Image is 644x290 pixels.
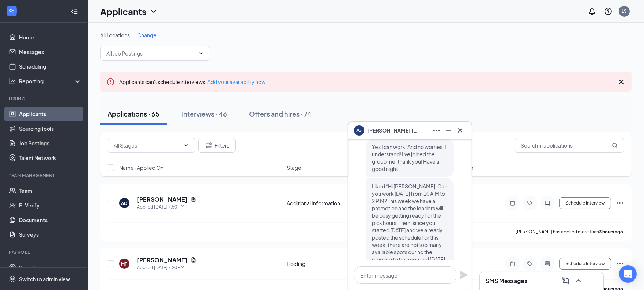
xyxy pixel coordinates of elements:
[372,144,446,172] span: Yes I can work! And no worries, I understand! I've joined the group me, thank you! Have a good night
[19,107,82,121] a: Applicants
[526,261,534,267] svg: Tag
[119,164,163,171] span: Name · Applied On
[207,79,265,85] a: Add your availability now
[19,30,82,45] a: Home
[432,126,441,135] svg: Ellipses
[615,259,624,268] svg: Ellipses
[204,141,213,150] svg: Filter
[508,200,517,206] svg: Note
[100,5,146,18] h1: Applicants
[586,275,598,287] button: Minimize
[19,59,82,74] a: Scheduling
[573,275,584,287] button: ChevronUp
[119,79,265,85] span: Applicants can't schedule interviews.
[106,49,195,57] input: All Job Postings
[19,121,82,136] a: Sourcing Tools
[574,276,583,285] svg: ChevronUp
[612,142,618,148] svg: MagnifyingGlass
[149,7,158,16] svg: ChevronDown
[19,213,82,227] a: Documents
[198,138,236,153] button: Filter Filters
[9,275,16,283] svg: Settings
[431,125,442,136] button: Ellipses
[287,260,369,267] div: Holding
[559,258,611,270] button: Schedule Interview
[137,264,196,271] div: Applied [DATE] 7:20 PM
[599,229,623,234] b: 3 hours ago
[622,8,627,14] div: LS
[19,275,70,283] div: Switch to admin view
[106,77,115,86] svg: Error
[249,109,312,118] div: Offers and hires · 74
[287,199,369,207] div: Additional Information
[561,276,570,285] svg: ComposeMessage
[619,265,637,283] div: Open Intercom Messenger
[442,125,454,136] button: Minimize
[459,271,468,279] svg: Plane
[456,126,464,135] svg: Cross
[516,229,624,235] p: [PERSON_NAME] has applied more than .
[191,257,196,263] svg: Document
[560,275,571,287] button: ComposeMessage
[615,199,624,207] svg: Ellipses
[454,125,466,136] button: Cross
[543,200,552,206] svg: ActiveChat
[137,203,196,211] div: Applied [DATE] 7:50 PM
[559,197,611,209] button: Schedule Interview
[198,50,204,56] svg: ChevronDown
[137,195,188,203] h5: [PERSON_NAME]
[587,276,596,285] svg: Minimize
[137,32,157,38] span: Change
[19,198,82,213] a: E-Verify
[9,249,80,255] div: Payroll
[526,200,534,206] svg: Tag
[19,136,82,150] a: Job Postings
[114,141,180,149] input: All Stages
[71,8,78,15] svg: Collapse
[19,227,82,242] a: Surveys
[137,256,188,264] h5: [PERSON_NAME]
[617,77,626,86] svg: Cross
[444,126,453,135] svg: Minimize
[588,7,596,16] svg: Notifications
[515,138,624,153] input: Search in applications
[183,142,189,148] svg: ChevronDown
[8,7,15,15] svg: WorkstreamLogo
[19,260,82,275] a: Payroll
[604,7,613,16] svg: QuestionInfo
[108,109,159,118] div: Applications · 65
[287,164,302,171] span: Stage
[100,32,130,38] span: All Locations
[181,109,227,118] div: Interviews · 46
[19,150,82,165] a: Talent Network
[508,261,517,267] svg: Note
[19,77,82,85] div: Reporting
[9,96,80,102] div: Hiring
[19,183,82,198] a: Team
[191,196,196,202] svg: Document
[121,200,128,206] div: AD
[367,126,418,134] span: [PERSON_NAME] [PERSON_NAME]
[121,261,128,267] div: MF
[543,261,552,267] svg: ActiveChat
[9,172,80,179] div: Team Management
[486,277,527,285] h3: SMS Messages
[19,45,82,59] a: Messages
[9,77,16,85] svg: Analysis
